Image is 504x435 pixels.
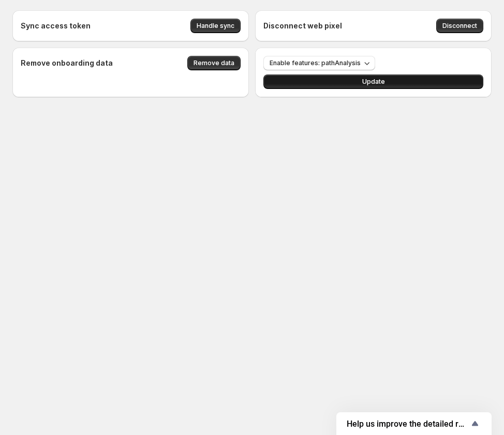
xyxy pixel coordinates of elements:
button: Disconnect [436,19,483,33]
h4: Sync access token [21,21,91,31]
span: Enable features: pathAnalysis [270,59,361,67]
h4: Remove onboarding data [21,58,113,68]
button: Handle sync [190,19,241,33]
span: Help us improve the detailed report for A/B campaigns [347,419,469,429]
h4: Disconnect web pixel [263,21,342,31]
button: Show survey - Help us improve the detailed report for A/B campaigns [347,417,481,430]
button: Update [263,74,483,89]
span: Remove data [194,59,234,67]
button: Enable features: pathAnalysis [263,56,375,70]
span: Update [362,78,385,86]
button: Remove data [187,56,241,70]
span: Handle sync [197,22,234,30]
span: Disconnect [442,22,477,30]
